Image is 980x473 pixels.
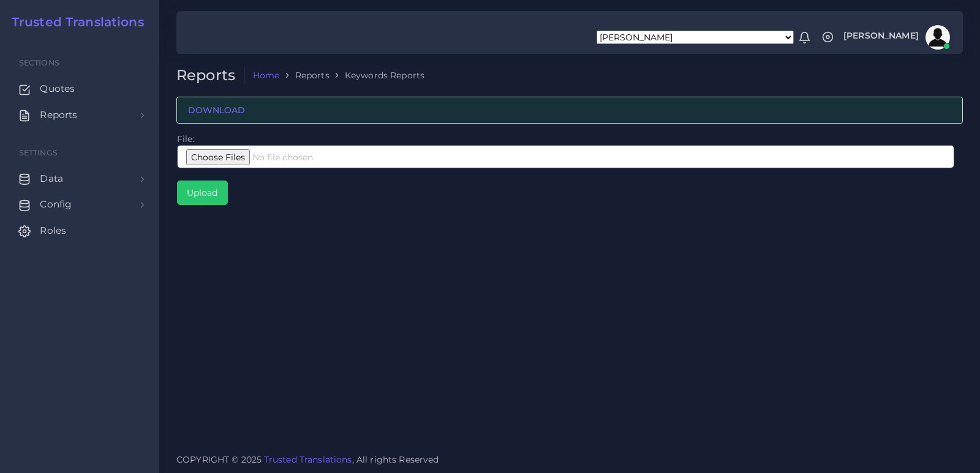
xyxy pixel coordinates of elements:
[40,82,75,95] span: Quotes
[9,218,150,244] a: Roles
[352,453,439,466] span: , All rights Reserved
[188,105,246,116] a: DOWNLOAD
[3,15,144,29] a: Trusted Translations
[40,198,72,211] span: Config
[176,132,955,206] td: File:
[40,108,77,122] span: Reports
[253,69,280,81] a: Home
[280,69,330,81] li: Reports
[176,453,439,466] span: COPYRIGHT © 2025
[176,67,244,84] h2: Reports
[40,172,63,185] span: Data
[9,192,150,217] a: Config
[925,25,950,50] img: avatar
[178,181,227,204] input: Upload
[843,31,919,40] span: [PERSON_NAME]
[9,76,150,102] a: Quotes
[837,25,954,50] a: [PERSON_NAME]avatar
[19,58,59,67] span: Sections
[264,454,352,465] a: Trusted Translations
[9,102,150,128] a: Reports
[40,224,66,237] span: Roles
[330,69,424,81] li: Keywords Reports
[9,166,150,192] a: Data
[19,148,58,157] span: Settings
